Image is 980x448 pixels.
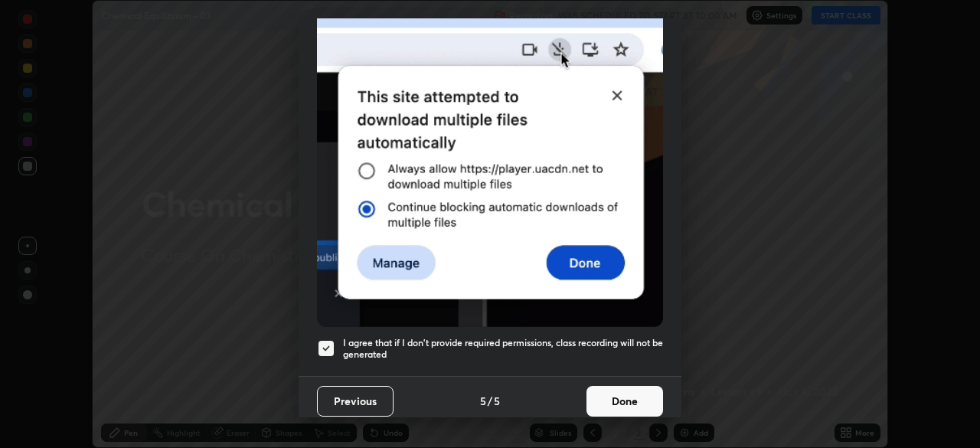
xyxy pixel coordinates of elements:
button: Previous [317,386,394,417]
h4: 5 [494,393,500,409]
button: Done [586,386,663,417]
h5: I agree that if I don't provide required permissions, class recording will not be generated [343,337,663,361]
h4: / [488,393,492,409]
h4: 5 [480,393,486,409]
